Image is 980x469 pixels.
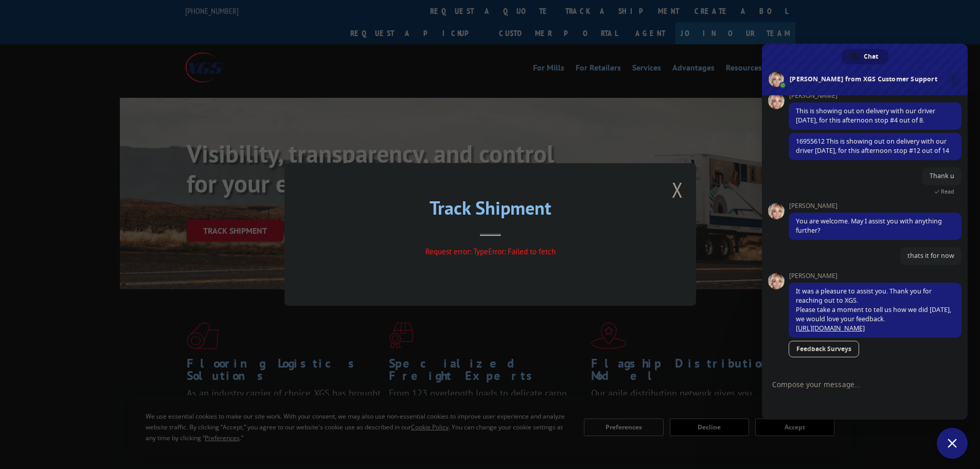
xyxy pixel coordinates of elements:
[947,73,961,86] div: More channels
[907,251,954,260] span: thats it for now
[425,247,555,256] span: Request error: TypeError: Failed to fetch
[799,404,807,412] span: Audio message
[937,428,968,459] div: Close chat
[772,404,780,412] span: Insert an emoji
[930,171,954,180] span: Thank u
[796,324,865,333] a: [URL][DOMAIN_NAME]
[796,137,949,155] span: 16955612 This is showing out on delivery with our driver [DATE], for this afternoon stop #12 out ...
[672,176,683,203] button: Close modal
[789,92,961,99] span: [PERSON_NAME]
[336,201,645,220] h2: Track Shipment
[789,272,961,280] span: [PERSON_NAME]
[864,49,878,64] span: Chat
[842,49,888,64] div: Chat
[789,341,859,357] a: Feedback Surveys
[941,188,954,195] span: Read
[772,380,935,389] textarea: Compose your message...
[796,287,951,333] span: It was a pleasure to assist you. Thank you for reaching out to XGS. Please take a moment to tell ...
[789,202,961,210] span: [PERSON_NAME]
[796,107,935,125] span: This is showing out on delivery with our driver [DATE], for this afternoon stop #4 out of 8.
[786,404,794,412] span: Send a file
[796,217,942,235] span: You are welcome. May I assist you with anything further?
